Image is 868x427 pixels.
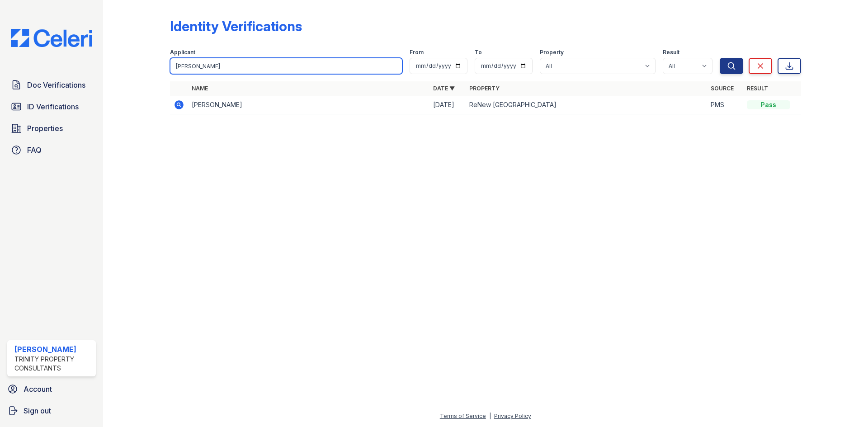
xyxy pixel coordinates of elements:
a: Sign out [4,402,99,420]
span: FAQ [27,145,42,155]
label: Property [540,49,564,56]
input: Search by name or phone number [170,58,402,74]
a: Properties [7,119,96,137]
a: Account [4,380,99,398]
label: From [410,49,424,56]
span: Doc Verifications [27,80,85,90]
label: Result [663,49,679,56]
a: Date ▼ [433,85,455,92]
a: Terms of Service [440,413,486,419]
a: Result [747,85,768,92]
span: Sign out [24,405,51,416]
label: To [475,49,482,56]
a: Privacy Policy [494,413,531,419]
span: Properties [27,123,63,134]
a: ID Verifications [7,98,96,116]
img: CE_Logo_Blue-a8612792a0a2168367f1c8372b55b34899dd931a85d93a1a3d3e32e68fde9ad4.png [4,29,99,47]
a: Source [711,85,734,92]
div: | [489,413,491,419]
a: Property [469,85,500,92]
a: FAQ [7,141,96,159]
span: Account [24,384,52,394]
span: ID Verifications [27,101,79,112]
div: Trinity Property Consultants [14,355,92,373]
td: [DATE] [429,96,466,114]
a: Doc Verifications [7,76,96,94]
div: Pass [747,100,790,109]
td: [PERSON_NAME] [188,96,429,114]
td: ReNew [GEOGRAPHIC_DATA] [466,96,707,114]
div: Identity Verifications [170,18,302,34]
td: PMS [707,96,743,114]
a: Name [192,85,208,92]
label: Applicant [170,49,195,56]
div: [PERSON_NAME] [14,344,92,355]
